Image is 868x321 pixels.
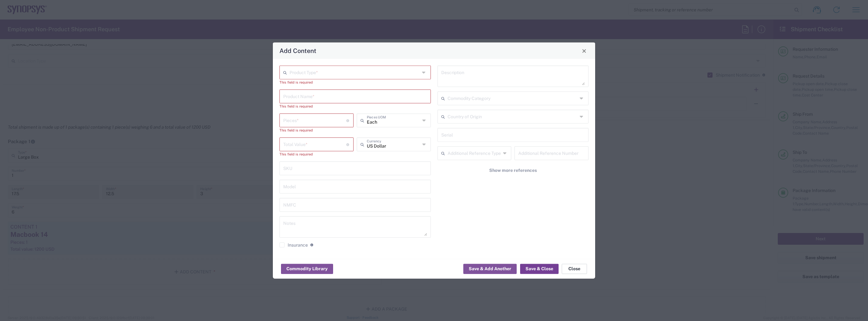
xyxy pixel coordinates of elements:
label: Insurance [279,242,308,248]
div: This field is required [279,151,354,157]
button: Close [580,46,589,55]
button: Save & Add Another [463,264,517,274]
div: This field is required [279,103,431,109]
button: Commodity Library [281,264,333,274]
span: Show more references [489,167,537,173]
button: Close [562,264,587,274]
div: This field is required [279,79,431,85]
button: Save & Close [520,264,559,274]
div: This field is required [279,127,354,133]
h4: Add Content [279,46,316,55]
